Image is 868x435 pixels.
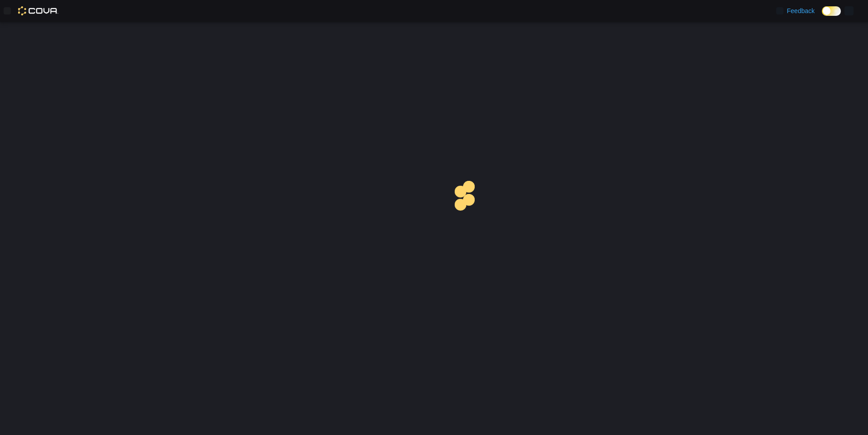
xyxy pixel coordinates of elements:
[773,2,818,20] a: Feedback
[822,6,841,16] input: Dark Mode
[434,174,502,242] img: cova-loader
[18,6,58,15] img: Cova
[787,6,815,15] span: Feedback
